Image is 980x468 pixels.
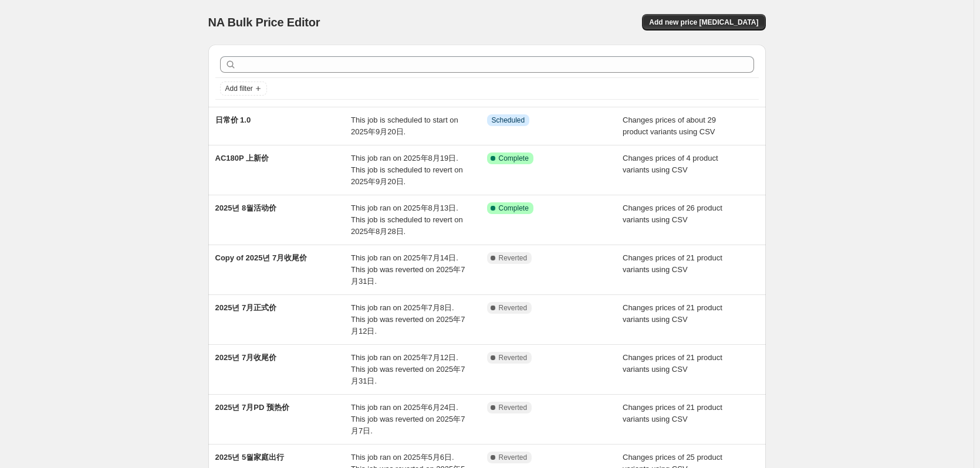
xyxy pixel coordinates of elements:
[499,403,528,412] span: Reverted
[499,353,528,362] span: Reverted
[215,253,307,262] span: Copy of 2025년 7月收尾价
[225,84,253,93] span: Add filter
[351,204,463,236] span: This job ran on 2025年8月13日. This job is scheduled to revert on 2025年8月28日.
[215,403,289,412] span: 2025년 7月PD 预热价
[215,303,277,312] span: 2025년 7月正式价
[623,403,722,423] span: Changes prices of 21 product variants using CSV
[351,303,465,335] span: This job ran on 2025年7月8日. This job was reverted on 2025年7月12日.
[623,154,718,174] span: Changes prices of 4 product variants using CSV
[623,116,716,136] span: Changes prices of about 29 product variants using CSV
[215,453,285,462] span: 2025년 5월家庭出行
[649,18,758,27] span: Add new price [MEDICAL_DATA]
[623,303,722,324] span: Changes prices of 21 product variants using CSV
[215,154,269,162] span: AC180P 上新价
[351,154,463,186] span: This job ran on 2025年8月19日. This job is scheduled to revert on 2025年9月20日.
[642,14,765,30] button: Add new price [MEDICAL_DATA]
[351,116,458,136] span: This job is scheduled to start on 2025年9月20日.
[351,253,465,286] span: This job ran on 2025年7月14日. This job was reverted on 2025年7月31日.
[623,253,722,274] span: Changes prices of 21 product variants using CSV
[351,353,465,385] span: This job ran on 2025年7月12日. This job was reverted on 2025年7月31日.
[499,204,529,213] span: Complete
[492,116,525,125] span: Scheduled
[215,353,277,362] span: 2025년 7月收尾价
[499,453,528,462] span: Reverted
[208,16,320,29] span: NA Bulk Price Editor
[351,403,465,435] span: This job ran on 2025年6月24日. This job was reverted on 2025年7月7日.
[220,82,267,96] button: Add filter
[499,253,528,263] span: Reverted
[499,303,528,313] span: Reverted
[215,116,251,124] span: 日常价 1.0
[623,204,722,224] span: Changes prices of 26 product variants using CSV
[215,204,277,212] span: 2025년 8월活动价
[623,353,722,374] span: Changes prices of 21 product variants using CSV
[499,154,529,163] span: Complete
